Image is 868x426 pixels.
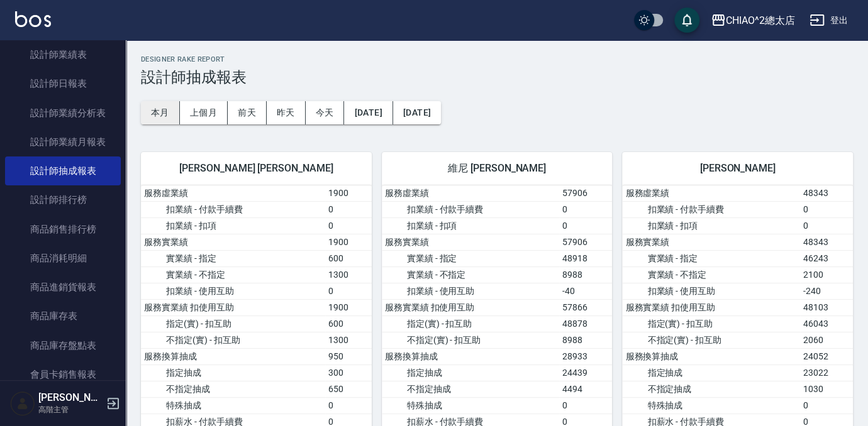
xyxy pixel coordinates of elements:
[325,315,372,332] td: 600
[622,217,799,234] td: 扣業績 - 扣項
[382,185,559,202] td: 服務虛業績
[141,68,853,86] h3: 設計師抽成報表
[5,156,121,185] a: 設計師抽成報表
[622,234,799,250] td: 服務實業績
[382,299,559,315] td: 服務實業績 扣使用互助
[622,299,799,315] td: 服務實業績 扣使用互助
[5,273,121,302] a: 商品進銷貨報表
[325,348,372,364] td: 950
[382,217,559,234] td: 扣業績 - 扣項
[382,266,559,283] td: 實業績 - 不指定
[559,315,612,332] td: 48878
[15,11,51,27] img: Logo
[800,364,853,381] td: 23022
[559,250,612,266] td: 48918
[228,101,267,124] button: 前天
[559,201,612,217] td: 0
[382,348,559,364] td: 服務換算抽成
[325,201,372,217] td: 0
[141,234,325,250] td: 服務實業績
[267,101,306,124] button: 昨天
[800,381,853,397] td: 1030
[141,332,325,348] td: 不指定(實) - 扣互助
[306,101,345,124] button: 今天
[706,8,800,33] button: CHIAO^2總太店
[382,201,559,217] td: 扣業績 - 付款手續費
[559,266,612,283] td: 8988
[382,397,559,413] td: 特殊抽成
[382,250,559,266] td: 實業績 - 指定
[5,69,121,98] a: 設計師日報表
[382,332,559,348] td: 不指定(實) - 扣互助
[622,315,799,332] td: 指定(實) - 扣互助
[559,332,612,348] td: 8988
[559,381,612,397] td: 4494
[559,217,612,234] td: 0
[141,185,325,202] td: 服務虛業績
[5,185,121,214] a: 設計師排行榜
[325,332,372,348] td: 1300
[622,283,799,299] td: 扣業績 - 使用互助
[325,266,372,283] td: 1300
[800,250,853,266] td: 46243
[141,315,325,332] td: 指定(實) - 扣互助
[38,391,103,404] h5: [PERSON_NAME]
[800,234,853,250] td: 48343
[800,217,853,234] td: 0
[622,201,799,217] td: 扣業績 - 付款手續費
[622,364,799,381] td: 指定抽成
[141,348,325,364] td: 服務換算抽成
[325,381,372,397] td: 650
[800,299,853,315] td: 48103
[622,348,799,364] td: 服務換算抽成
[5,128,121,156] a: 設計師業績月報表
[5,360,121,389] a: 會員卡銷售報表
[397,162,598,175] span: 維尼 [PERSON_NAME]
[141,397,325,413] td: 特殊抽成
[382,364,559,381] td: 指定抽成
[800,266,853,283] td: 2100
[800,283,853,299] td: -240
[559,283,612,299] td: -40
[622,250,799,266] td: 實業績 - 指定
[622,185,799,202] td: 服務虛業績
[5,40,121,69] a: 設計師業績表
[325,283,372,299] td: 0
[141,364,325,381] td: 指定抽成
[559,299,612,315] td: 57866
[800,332,853,348] td: 2060
[141,381,325,397] td: 不指定抽成
[559,234,612,250] td: 57906
[325,217,372,234] td: 0
[382,283,559,299] td: 扣業績 - 使用互助
[622,332,799,348] td: 不指定(實) - 扣互助
[5,99,121,128] a: 設計師業績分析表
[325,397,372,413] td: 0
[800,315,853,332] td: 46043
[141,55,853,63] h2: Designer Rake Report
[393,101,441,124] button: [DATE]
[726,13,795,28] div: CHIAO^2總太店
[141,250,325,266] td: 實業績 - 指定
[559,348,612,364] td: 28933
[325,234,372,250] td: 1900
[5,244,121,273] a: 商品消耗明細
[800,201,853,217] td: 0
[674,8,699,33] button: save
[10,391,35,416] img: Person
[325,250,372,266] td: 600
[141,299,325,315] td: 服務實業績 扣使用互助
[800,348,853,364] td: 24052
[382,234,559,250] td: 服務實業績
[5,215,121,244] a: 商品銷售排行榜
[156,162,357,175] span: [PERSON_NAME] [PERSON_NAME]
[141,266,325,283] td: 實業績 - 不指定
[141,201,325,217] td: 扣業績 - 付款手續費
[180,101,228,124] button: 上個月
[38,404,103,415] p: 高階主管
[559,185,612,202] td: 57906
[804,9,853,32] button: 登出
[141,101,180,124] button: 本月
[622,381,799,397] td: 不指定抽成
[622,397,799,413] td: 特殊抽成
